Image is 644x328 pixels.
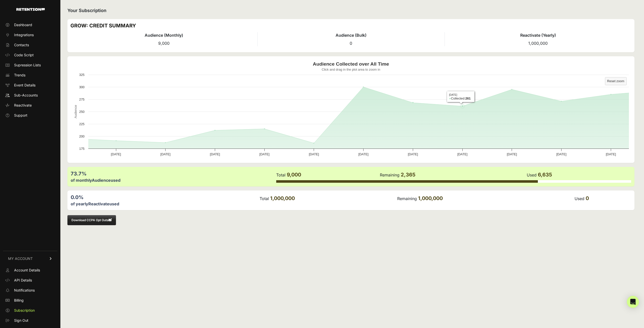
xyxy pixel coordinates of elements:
text: [DATE] [210,152,220,156]
a: Trends [3,71,57,79]
span: 0 [586,195,589,201]
text: 250 [79,110,85,114]
text: Click and drag in the plot area to zoom in [322,68,380,71]
h4: Audience (Monthly) [70,32,257,38]
label: Total [276,172,286,177]
div: 73.7% [71,170,276,177]
text: Reset zoom [607,79,624,83]
a: Billing [3,296,57,304]
text: [DATE] [457,152,467,156]
text: [DATE] [606,152,616,156]
span: Code Script [14,53,34,58]
a: Notifications [3,286,57,294]
text: [DATE] [160,152,171,156]
a: Reactivate [3,101,57,109]
h3: GROW: CREDIT SUMMARY [70,22,631,29]
text: 225 [79,122,85,126]
span: Sub-Accounts [14,93,38,98]
text: 200 [79,134,85,138]
text: 325 [79,73,85,77]
text: 300 [79,85,85,89]
div: of monthly used [71,177,276,183]
a: Code Script [3,51,57,59]
span: 2,365 [401,172,415,178]
span: Integrations [14,32,34,37]
a: Sub-Accounts [3,91,57,99]
a: Integrations [3,31,57,39]
text: [DATE] [507,152,517,156]
a: Dashboard [3,21,57,29]
text: Audience Collected over All Time [313,61,389,67]
a: Event Details [3,81,57,89]
a: Support [3,111,57,119]
a: Subscription [3,306,57,314]
label: Remaining [397,196,417,201]
h4: Reactivate (Yearly) [445,32,631,38]
label: Remaining [380,172,399,177]
text: [DATE] [259,152,269,156]
h4: Audience (Bulk) [258,32,444,38]
span: 1,000,000 [528,41,548,46]
text: [DATE] [111,152,121,156]
a: Sign Out [3,316,57,324]
div: Open Intercom Messenger [627,296,639,308]
text: [DATE] [408,152,418,156]
text: Audience [74,105,77,118]
label: Total [260,196,269,201]
div: of yearly used [71,201,259,207]
text: [DATE] [309,152,319,156]
span: 6,635 [538,172,552,178]
span: 9,000 [158,41,170,46]
span: Event Details [14,83,35,88]
a: API Details [3,276,57,284]
span: Reactivate [14,103,32,108]
span: Subscription [14,308,35,313]
span: 1,000,000 [270,195,295,201]
text: 275 [79,98,85,101]
text: [DATE] [358,152,369,156]
div: 0.0% [71,194,259,201]
label: Used [575,196,584,201]
span: Dashboard [14,22,32,27]
span: Billing [14,298,24,303]
span: Sign Out [14,318,28,323]
h2: Your Subscription [67,7,634,14]
span: 1,000,000 [418,195,443,201]
a: Supression Lists [3,61,57,69]
text: [DATE] [556,152,566,156]
label: Used [527,172,537,177]
span: Trends [14,73,25,78]
a: Contacts [3,41,57,49]
span: Support [14,113,27,118]
label: Audience [92,178,111,183]
label: Reactivate [88,201,109,206]
span: 9,000 [287,172,301,178]
span: Notifications [14,288,35,293]
text: 175 [79,147,85,151]
span: MY ACCOUNT [8,256,33,261]
span: Supression Lists [14,63,41,68]
span: Contacts [14,42,29,48]
span: Account Details [14,268,40,273]
a: Account Details [3,266,57,274]
a: MY ACCOUNT [3,251,57,266]
svg: Audience Collected over All Time [70,59,631,160]
span: 0 [350,41,352,46]
span: API Details [14,278,32,283]
button: Download CCPA Opt Outs [67,215,116,225]
img: Retention.com [16,8,45,11]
